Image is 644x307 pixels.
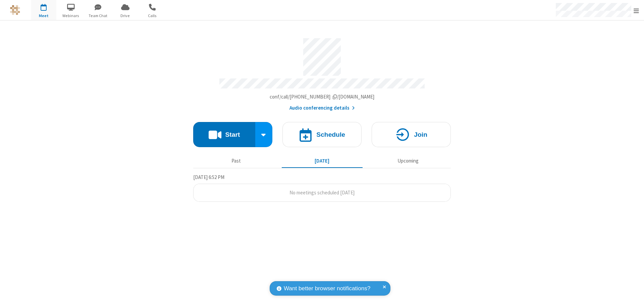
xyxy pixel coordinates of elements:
[31,13,56,19] span: Meet
[58,13,84,19] span: Webinars
[193,173,451,202] section: Today's Meetings
[289,189,355,196] span: No meetings scheduled [DATE]
[368,155,448,167] button: Upcoming
[414,131,427,138] h4: Join
[193,122,255,147] button: Start
[316,131,345,138] h4: Schedule
[225,131,240,138] h4: Start
[193,174,224,180] span: [DATE] 6:52 PM
[282,155,363,167] button: [DATE]
[140,13,165,19] span: Calls
[113,13,138,19] span: Drive
[10,5,20,15] img: QA Selenium DO NOT DELETE OR CHANGE
[255,122,273,147] div: Start conference options
[196,155,277,167] button: Past
[282,122,362,147] button: Schedule
[270,94,375,100] span: Copy my meeting room link
[372,122,451,147] button: Join
[86,13,111,19] span: Team Chat
[193,33,451,112] section: Account details
[289,104,355,112] button: Audio conferencing details
[284,284,370,293] span: Want better browser notifications?
[270,93,375,101] button: Copy my meeting room linkCopy my meeting room link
